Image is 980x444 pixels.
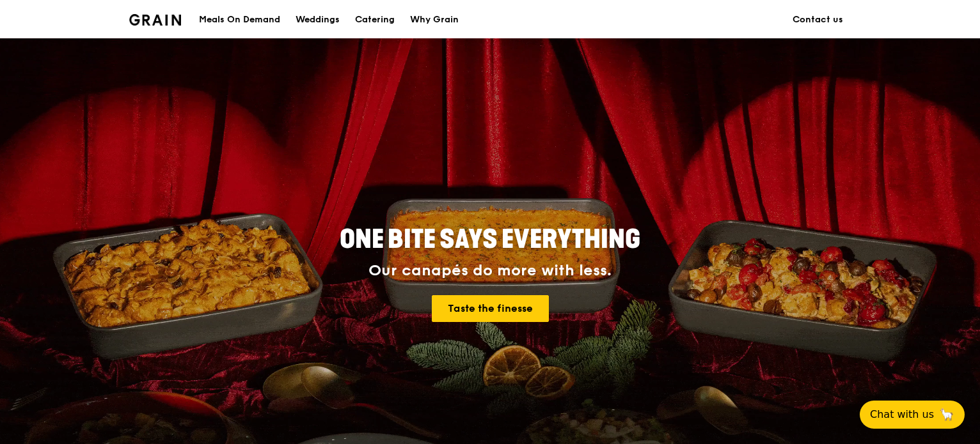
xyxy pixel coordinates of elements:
a: Weddings [288,1,347,39]
a: Taste the finesse [432,295,549,322]
span: 🦙 [939,407,954,422]
img: Grain [129,14,181,26]
a: Why Grain [402,1,466,39]
a: Catering [347,1,402,39]
span: Chat with us [870,407,934,422]
div: Why Grain [410,1,459,39]
a: Contact us [785,1,851,39]
div: Our canapés do more with less. [260,262,720,280]
div: Weddings [296,1,340,39]
span: ONE BITE SAYS EVERYTHING [340,224,640,255]
div: Catering [355,1,395,39]
button: Chat with us🦙 [860,401,965,429]
div: Meals On Demand [199,1,280,39]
